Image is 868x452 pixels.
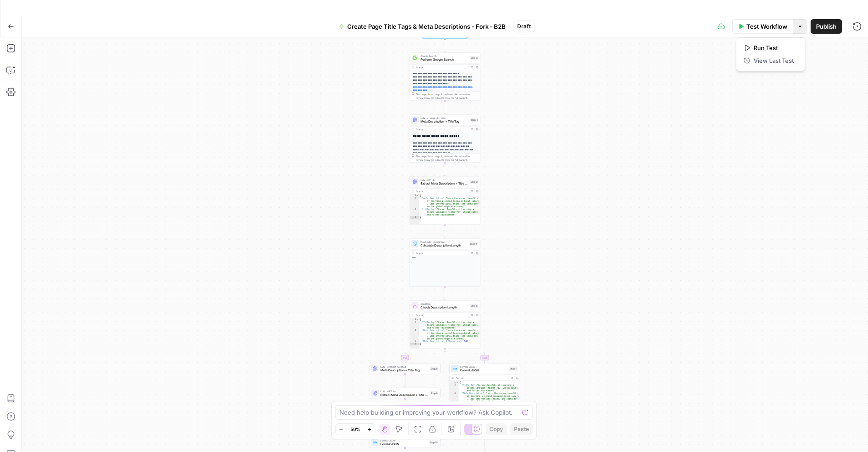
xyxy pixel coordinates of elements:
[380,390,428,393] span: LLM · GPT-4o
[421,116,468,120] span: LLM · chatgpt-4o-latest
[410,194,419,197] div: 1
[347,22,506,31] span: Create Page Title Tags & Meta Descriptions - Fork - B2B
[489,425,503,433] span: Copy
[421,181,468,186] span: Extract Meta Description + Title Tag
[517,22,531,31] span: Draft
[421,178,468,182] span: LLM · GPT-4o
[444,287,446,300] g: Edge from step_4 to step_5
[424,159,442,161] span: Copy the output
[421,302,468,306] span: Condition
[334,19,511,34] button: Create Page Title Tags & Meta Descriptions - Fork - B2B
[410,300,480,349] div: ConditionCheck Description LengthStep 5Output{ "Title Tag":"Career Benefits of Learning a Second ...
[380,442,427,447] span: Format JSON
[405,399,406,412] g: Edge from step_8 to step_9
[450,384,459,392] div: 2
[410,238,480,287] div: Run Code · JavaScriptCalculate Description LengthStep 4Output140
[470,118,478,122] div: Step 1
[450,392,459,403] div: 3
[370,363,441,374] div: LLM · chatgpt-4o-latestMeta Description + Title TagStep 6
[421,243,468,248] span: Calculate Description Length
[410,329,419,340] div: 3
[410,197,419,208] div: 2
[416,128,468,131] div: Output
[429,441,438,445] div: Step 10
[416,318,419,321] span: Toggle code folding, rows 1 through 5
[350,426,360,433] span: 50%
[370,437,441,448] div: Format JSONFormat JSONStep 10
[380,365,428,369] span: LLM · chatgpt-4o-latest
[410,343,419,345] div: 5
[470,180,478,184] div: Step 2
[410,216,419,219] div: 4
[410,321,419,329] div: 2
[486,423,507,435] button: Copy
[416,194,419,197] span: Toggle code folding, rows 1 through 4
[460,368,507,373] span: Format JSON
[514,425,529,433] span: Paste
[444,39,446,52] g: Edge from start to step_3
[370,388,441,399] div: LLM · GPT-4oExtract Meta Description + Title TagStep 8
[405,374,406,387] g: Edge from step_6 to step_8
[444,163,446,176] g: Edge from step_1 to step_2
[410,318,419,321] div: 1
[405,349,445,363] g: Edge from step_5 to step_6
[410,208,419,216] div: 3
[754,43,794,52] span: Run Test
[416,190,468,193] div: Output
[469,242,478,246] div: Step 4
[421,119,468,124] span: Meta Description + Title Tag
[811,19,842,34] button: Publish
[416,92,478,100] div: This output is too large & has been abbreviated for review. to view the full content.
[445,349,486,363] g: Edge from step_5 to step_11
[380,393,428,397] span: Extract Meta Description + Title Tag
[450,381,459,384] div: 1
[416,252,468,255] div: Output
[421,57,468,62] span: Perform Google Search
[410,256,480,259] div: 140
[421,240,468,244] span: Run Code · JavaScript
[450,363,520,411] div: Format JSONFormat JSONStep 11Output{ "Title Tag":"Career Benefits of Learning a Second Language: ...
[416,154,478,162] div: This output is too large & has been abbreviated for review. to view the full content.
[410,176,480,225] div: LLM · GPT-4oExtract Meta Description + Title TagStep 2Output{ "meta_description":"Learn the caree...
[416,66,468,69] div: Output
[456,376,508,380] div: Output
[470,56,478,60] div: Step 3
[754,56,794,65] span: View Last Test
[421,305,468,310] span: Check Description Length
[410,340,419,343] div: 4
[380,439,427,442] span: Format JSON
[509,367,518,371] div: Step 11
[444,225,446,238] g: Edge from step_2 to step_4
[380,368,428,373] span: Meta Description + Title Tag
[460,365,507,369] span: Format JSON
[430,391,438,395] div: Step 8
[424,97,442,99] span: Copy the output
[456,381,459,384] span: Toggle code folding, rows 1 through 5
[746,22,787,31] span: Test Workflow
[430,367,438,371] div: Step 6
[444,101,446,114] g: Edge from step_3 to step_1
[732,19,793,34] button: Test Workflow
[470,304,478,308] div: Step 5
[816,22,837,31] span: Publish
[416,313,468,317] div: Output
[510,423,533,435] button: Paste
[421,54,468,58] span: Google Search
